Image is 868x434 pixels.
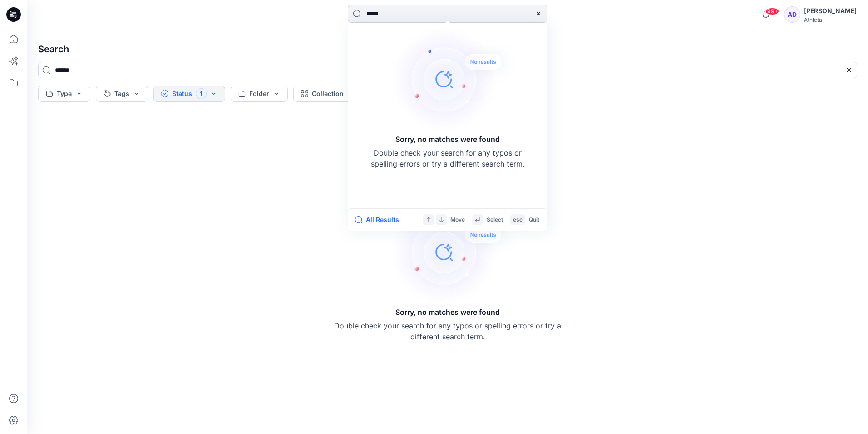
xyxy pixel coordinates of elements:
[395,134,500,145] h5: Sorry, no matches were found
[370,147,525,169] p: Double check your search for any typos or spelling errors or try a different search term.
[31,36,864,62] h4: Search
[96,86,148,102] button: Tags
[450,215,465,225] p: Move
[153,86,225,102] button: Status1
[334,320,561,342] p: Double check your search for any typos or spelling errors or try a different search term.
[804,5,857,16] div: [PERSON_NAME]
[391,197,518,307] img: Sorry, no matches were found
[293,86,362,102] button: Collection
[784,6,800,23] div: AD
[391,25,518,134] img: Sorry, no matches were found
[355,214,405,225] button: All Results
[804,16,857,23] div: Athleta
[395,307,500,318] h5: Sorry, no matches were found
[513,215,523,225] p: esc
[765,8,779,15] span: 99+
[231,86,288,102] button: Folder
[38,86,90,102] button: Type
[529,215,539,225] p: Quit
[487,215,503,225] p: Select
